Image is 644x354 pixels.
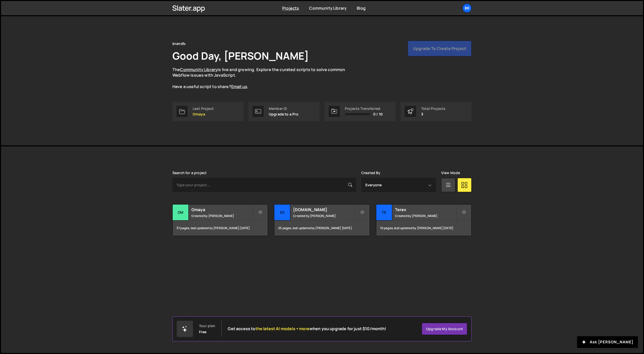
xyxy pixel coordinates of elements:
[172,178,356,192] input: Type your project...
[269,112,299,116] p: Upgrade to a Pro
[293,214,354,218] small: Created by [PERSON_NAME]
[172,171,207,175] label: Search for a project
[199,330,207,334] div: Free
[256,326,310,331] span: the latest AI models + more
[274,205,290,221] div: ev
[173,205,189,221] div: Om
[193,112,214,116] p: Omaya
[282,5,299,11] a: Projects
[441,171,460,175] label: View Mode
[172,204,268,236] a: Om Omaya Created by [PERSON_NAME] 37 pages, last updated by [PERSON_NAME] [DATE]
[357,5,366,11] a: Blog
[193,107,214,111] div: Last Project
[274,221,369,236] div: 25 pages, last updated by [PERSON_NAME] [DATE]
[172,102,243,121] a: Last Project Omaya
[293,207,354,212] h2: [DOMAIN_NAME]
[309,5,347,11] a: Community Library
[274,204,370,236] a: ev [DOMAIN_NAME] Created by [PERSON_NAME] 25 pages, last updated by [PERSON_NAME] [DATE]
[376,205,392,221] div: Te
[172,41,185,47] div: brandЪ
[191,207,253,212] h2: Omaya
[395,214,456,218] small: Created by [PERSON_NAME]
[172,49,309,63] h1: Good Day, [PERSON_NAME]
[173,221,268,236] div: 37 pages, last updated by [PERSON_NAME] [DATE]
[345,107,383,111] div: Projects Transferred
[462,4,472,13] a: br
[191,214,253,218] small: Created by [PERSON_NAME]
[373,112,383,116] span: 0 / 10
[421,107,445,111] div: Total Projects
[421,112,445,116] p: 3
[228,326,386,331] h2: Get access to when you upgrade for just $10/month!
[395,207,456,212] h2: Terex
[422,323,467,335] a: Upgrade my account
[180,67,218,72] a: Community Library
[577,336,638,348] button: Ask [PERSON_NAME]
[376,204,472,236] a: Te Terex Created by [PERSON_NAME] 10 pages, last updated by [PERSON_NAME] [DATE]
[199,324,215,328] div: Your plan
[376,221,471,236] div: 10 pages, last updated by [PERSON_NAME] [DATE]
[269,107,299,111] div: Member ID
[172,67,355,90] p: The is live and growing. Explore the curated scripts to solve common Webflow issues with JavaScri...
[361,171,381,175] label: Created By
[231,84,247,89] a: Email us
